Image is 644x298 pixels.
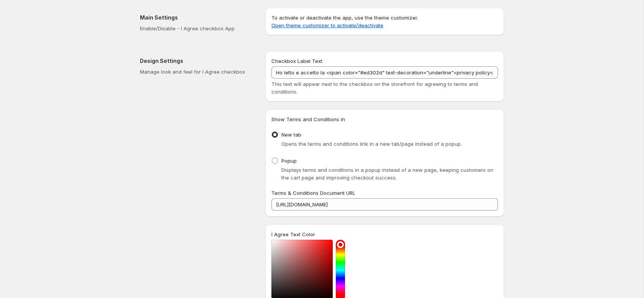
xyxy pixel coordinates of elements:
span: Checkbox Label Text [271,58,322,64]
span: Terms & Conditions Document URL [271,190,355,196]
span: This text will appear next to the checkbox on the storefront for agreeing to terms and conditions. [271,81,478,95]
h2: Main Settings [140,14,253,21]
label: I Agree Text Color [271,230,315,238]
span: Popup [281,158,297,164]
span: Displays terms and conditions in a popup instead of a new page, keeping customers on the cart pag... [281,167,493,181]
p: To activate or deactivate the app, use the theme customizer. [271,14,498,29]
span: Opens the terms and conditions link in a new tab/page instead of a popup. [281,141,462,147]
h2: Design Settings [140,57,253,65]
iframe: Tidio Chat [539,249,641,285]
span: Show Terms and Conditions in [271,116,345,122]
p: Manage look and feel for I Agree checkbox [140,68,253,76]
input: https://yourstoredomain.com/termsandconditions.html [271,198,498,211]
p: Enable/Disable - I Agree checkbox App [140,25,253,32]
a: Open theme customizer to activate/deactivate [271,22,383,28]
span: New tab [281,132,301,138]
